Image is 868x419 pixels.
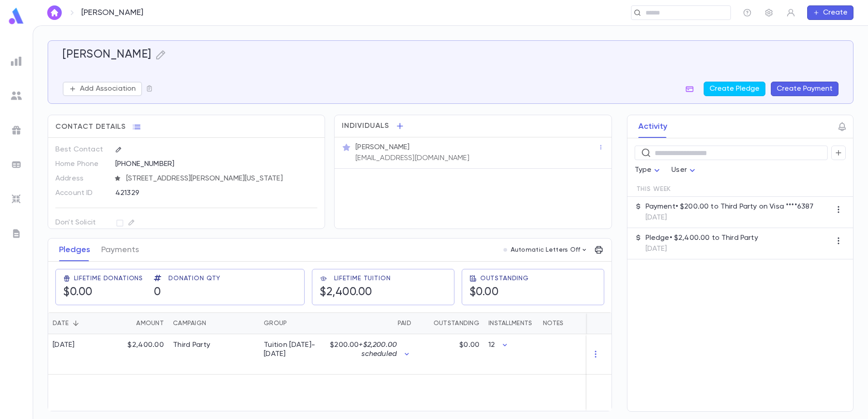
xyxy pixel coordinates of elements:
[81,8,143,18] p: [PERSON_NAME]
[671,161,698,179] div: User
[80,84,136,93] p: Add Association
[11,125,22,136] img: campaigns_grey.99e729a5f7ee94e3726e6486bddda8f1.svg
[543,312,563,334] div: Notes
[355,154,469,163] p: [EMAIL_ADDRESS][DOMAIN_NAME]
[264,312,287,334] div: Group
[771,82,838,96] button: Create Payment
[59,239,90,261] button: Pledges
[259,312,327,334] div: Group
[500,244,592,256] button: Automatic Letters Off
[807,5,853,20] button: Create
[115,186,273,200] div: 421329
[327,312,416,334] div: Paid
[434,312,479,334] div: Outstanding
[635,166,652,174] span: Type
[49,9,60,16] img: home_white.a664292cf8c1dea59945f0da9f25487c.svg
[484,312,538,334] div: Installments
[7,7,25,25] img: logo
[646,213,814,222] p: [DATE]
[109,312,168,334] div: Amount
[459,341,479,350] p: $0.00
[334,275,390,282] span: Lifetime Tuition
[646,202,814,211] p: Payment • $200.00 to Third Party on Visa ****6387
[398,312,411,334] div: Paid
[359,341,397,358] span: + $2,200.00 scheduled
[115,157,317,171] div: [PHONE_NUMBER]
[671,166,687,174] span: User
[11,56,22,67] img: reports_grey.c525e4749d1bce6a11f5fe2a8de1b229.svg
[53,312,69,334] div: Date
[168,275,221,282] span: Donation Qty
[638,115,667,138] button: Activity
[488,312,532,334] div: Installments
[55,142,108,157] p: Best Contact
[330,341,397,359] p: $200.00
[11,228,22,239] img: letters_grey.7941b92b52307dd3b8a917253454ce1c.svg
[646,234,758,243] p: Pledge • $2,400.00 to Third Party
[55,157,108,171] p: Home Phone
[538,312,652,334] div: Notes
[488,341,495,350] p: 12
[69,316,83,331] button: Sort
[636,185,671,193] span: This Week
[355,143,409,152] p: [PERSON_NAME]
[646,244,758,253] p: [DATE]
[55,215,108,230] p: Don't Solicit
[635,161,663,179] div: Type
[342,122,389,131] span: Individuals
[63,82,142,96] button: Add Association
[63,286,93,299] h5: $0.00
[320,286,372,299] h5: $2,400.00
[48,312,109,334] div: Date
[704,82,765,96] button: Create Pledge
[55,186,108,200] p: Account ID
[173,312,206,334] div: Campaign
[55,171,108,186] p: Address
[63,48,152,62] h5: [PERSON_NAME]
[416,312,484,334] div: Outstanding
[168,312,259,334] div: Campaign
[109,334,168,375] div: $2,400.00
[511,246,581,253] p: Automatic Letters Off
[136,312,164,334] div: Amount
[469,286,499,299] h5: $0.00
[123,174,318,183] span: [STREET_ADDRESS][PERSON_NAME][US_STATE]
[11,90,22,101] img: students_grey.60c7aba0da46da39d6d829b817ac14fc.svg
[11,194,22,205] img: imports_grey.530a8a0e642e233f2baf0ef88e8c9fcb.svg
[101,239,139,261] button: Payments
[173,341,210,350] div: Third Party
[11,159,22,170] img: batches_grey.339ca447c9d9533ef1741baa751efc33.svg
[74,275,143,282] span: Lifetime Donations
[55,122,126,132] span: Contact Details
[154,286,161,299] h5: 0
[264,341,323,359] div: Tuition 2025-2026
[53,341,75,350] div: [DATE]
[480,275,529,282] span: Outstanding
